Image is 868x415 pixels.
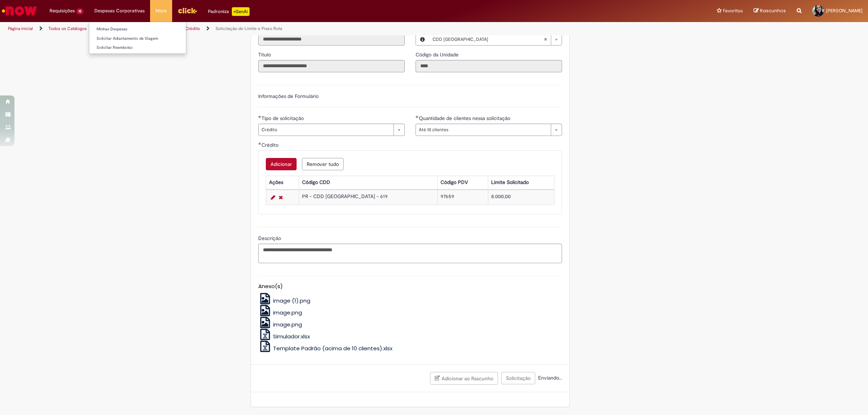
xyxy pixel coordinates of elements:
td: 8.000,00 [488,190,554,205]
button: Add a row for Crédito [266,158,297,170]
span: Enviando... [537,375,562,381]
span: Obrigatório Preenchido [416,115,419,118]
th: Ações [266,176,299,189]
span: image.png [273,309,302,316]
span: Descrição [258,235,282,241]
button: Local, Visualizar este registro CDD Curitiba [416,34,429,45]
span: Quantidade de clientes nessa solicitação [419,115,512,121]
span: Simulador.xlsx [273,333,310,340]
span: Despesas Corporativas [94,7,145,14]
div: Padroniza [208,7,250,16]
span: Rascunhos [760,7,786,14]
a: image (1).png [258,297,311,304]
a: Remover linha 1 [277,193,285,202]
input: Título [258,60,405,72]
span: Tipo de solicitação [261,115,305,121]
span: 12 [76,8,84,14]
th: Limite Solicitado [488,176,554,189]
span: Template Padrão (acima de 10 clientes).xlsx [273,345,392,352]
span: Crédito [261,124,390,136]
label: Somente leitura - Código da Unidade [416,51,460,58]
a: Template Padrão (acima de 10 clientes).xlsx [258,345,393,352]
input: Código da Unidade [416,60,562,72]
a: Solicitação de Limite e Prazo Rota [216,26,282,31]
label: Somente leitura - Título [258,51,272,58]
td: PR - CDD [GEOGRAPHIC_DATA] - 619 [299,190,437,205]
span: image.png [273,321,302,328]
textarea: Descrição [258,244,562,264]
span: Obrigatório Preenchido [258,115,261,118]
th: Código PDV [437,176,488,189]
a: Página inicial [8,26,33,31]
a: Rascunhos [754,8,786,14]
input: Email [258,33,405,46]
abbr: Limpar campo Local [540,34,551,45]
button: Remove all rows for Crédito [302,158,344,170]
a: Minhas Despesas [89,25,186,33]
span: [PERSON_NAME] [826,8,863,14]
a: Crédito [185,26,200,31]
p: +GenAi [232,7,250,16]
th: Código CDD [299,176,437,189]
span: CDD [GEOGRAPHIC_DATA] [433,34,544,45]
a: Solicitar Adiantamento de Viagem [89,35,186,43]
span: Requisições [50,7,75,14]
ul: Despesas Corporativas [89,22,186,54]
a: image.png [258,309,302,316]
span: Crédito [261,142,280,148]
span: More [156,7,167,14]
span: Favoritos [723,7,743,14]
ul: Trilhas de página [5,22,573,35]
span: image (1).png [273,297,310,304]
a: CDD [GEOGRAPHIC_DATA]Limpar campo Local [429,34,562,45]
td: 97659 [437,190,488,205]
label: Informações de Formulário [258,93,319,99]
img: ServiceNow [1,4,38,18]
a: Todos os Catálogos [48,26,87,31]
img: click_logo_yellow_360x200.png [178,5,197,16]
a: Solicitar Reembolso [89,44,186,52]
span: Obrigatório Preenchido [258,142,261,145]
h5: Anexo(s) [258,283,562,290]
a: Editar Linha 1 [269,193,277,202]
span: Até 10 clientes [419,124,547,136]
a: image.png [258,321,302,328]
a: Simulador.xlsx [258,333,310,340]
